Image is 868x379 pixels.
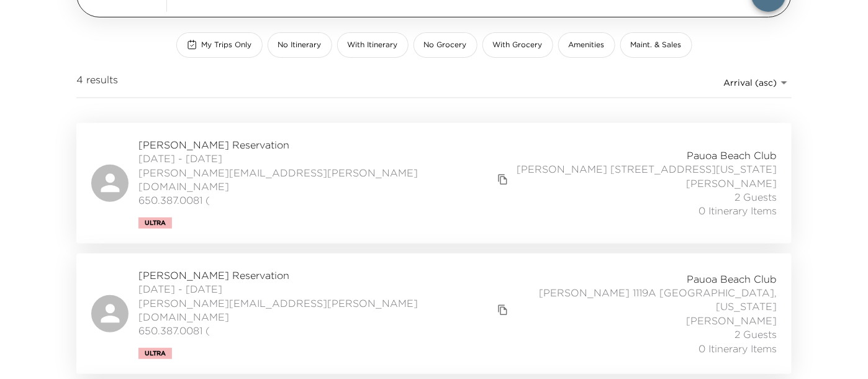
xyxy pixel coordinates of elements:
[494,301,512,319] button: copy primary member email
[145,219,166,227] span: Ultra
[76,123,792,244] a: [PERSON_NAME] Reservation[DATE] - [DATE][PERSON_NAME][EMAIL_ADDRESS][PERSON_NAME][DOMAIN_NAME]cop...
[698,204,777,217] span: 0 Itinerary Items
[138,324,512,337] span: 650.387.0081 (
[138,282,512,296] span: [DATE] - [DATE]
[138,152,512,165] span: [DATE] - [DATE]
[493,40,543,50] span: With Grocery
[138,166,494,194] a: [PERSON_NAME][EMAIL_ADDRESS][PERSON_NAME][DOMAIN_NAME]
[512,286,777,314] span: [PERSON_NAME] 1119A [GEOGRAPHIC_DATA], [US_STATE]
[494,171,512,188] button: copy primary member email
[687,148,777,162] span: Pauoa Beach Club
[138,138,512,152] span: [PERSON_NAME] Reservation
[620,32,692,58] button: Maint. & Sales
[569,40,605,50] span: Amenities
[735,327,777,341] span: 2 Guests
[482,32,553,58] button: With Grocery
[176,32,263,58] button: My Trips Only
[138,193,512,207] span: 650.387.0081 (
[138,268,512,282] span: [PERSON_NAME] Reservation
[138,296,494,324] a: [PERSON_NAME][EMAIL_ADDRESS][PERSON_NAME][DOMAIN_NAME]
[631,40,682,50] span: Maint. & Sales
[735,190,777,204] span: 2 Guests
[686,176,777,190] span: [PERSON_NAME]
[424,40,467,50] span: No Grocery
[687,272,777,286] span: Pauoa Beach Club
[517,162,777,176] span: [PERSON_NAME] [STREET_ADDRESS][US_STATE]
[686,314,777,327] span: [PERSON_NAME]
[76,253,792,374] a: [PERSON_NAME] Reservation[DATE] - [DATE][PERSON_NAME][EMAIL_ADDRESS][PERSON_NAME][DOMAIN_NAME]cop...
[558,32,615,58] button: Amenities
[202,40,252,50] span: My Trips Only
[76,73,118,93] span: 4 results
[698,342,777,355] span: 0 Itinerary Items
[414,32,477,58] button: No Grocery
[337,32,409,58] button: With Itinerary
[145,350,166,357] span: Ultra
[278,40,322,50] span: No Itinerary
[348,40,398,50] span: With Itinerary
[268,32,332,58] button: No Itinerary
[723,77,777,88] span: Arrival (asc)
